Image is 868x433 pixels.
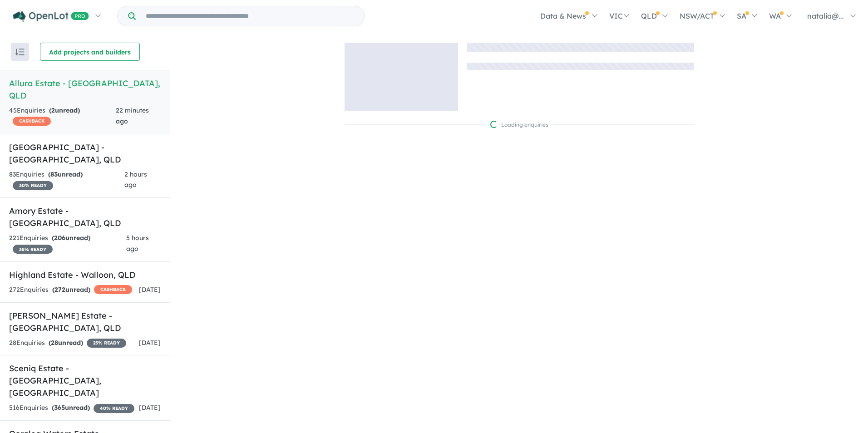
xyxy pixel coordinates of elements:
[490,120,548,129] div: Loading enquiries
[9,205,161,229] h5: Amory Estate - [GEOGRAPHIC_DATA] , QLD
[51,339,58,347] span: 28
[87,339,126,348] span: 25 % READY
[138,6,363,26] input: Try estate name, suburb, builder or developer
[9,338,126,349] div: 28 Enquir ies
[52,403,90,412] strong: ( unread)
[9,269,161,281] h5: Highland Estate - Walloon , QLD
[15,49,25,55] img: sort.svg
[9,169,124,191] div: 83 Enquir ies
[9,233,126,255] div: 221 Enquir ies
[9,310,161,334] h5: [PERSON_NAME] Estate - [GEOGRAPHIC_DATA] , QLD
[139,285,161,294] span: [DATE]
[52,285,90,294] strong: ( unread)
[13,245,53,254] span: 35 % READY
[54,403,65,412] span: 365
[9,285,132,295] div: 272 Enquir ies
[49,106,80,114] strong: ( unread)
[13,11,89,22] img: Openlot PRO Logo White
[124,170,147,189] span: 2 hours ago
[116,106,149,125] span: 22 minutes ago
[40,43,140,61] button: Add projects and builders
[807,11,844,20] span: natalia@...
[13,117,51,126] span: CASHBACK
[49,339,83,347] strong: ( unread)
[9,141,161,166] h5: [GEOGRAPHIC_DATA] - [GEOGRAPHIC_DATA] , QLD
[9,403,134,413] div: 516 Enquir ies
[9,105,116,127] div: 45 Enquir ies
[50,170,58,178] span: 83
[13,181,53,190] span: 30 % READY
[52,234,90,242] strong: ( unread)
[139,403,161,412] span: [DATE]
[9,362,161,399] h5: Sceniq Estate - [GEOGRAPHIC_DATA] , [GEOGRAPHIC_DATA]
[139,339,161,347] span: [DATE]
[94,404,134,413] span: 40 % READY
[51,106,55,114] span: 2
[54,234,65,242] span: 206
[94,285,132,294] span: CASHBACK
[126,234,149,253] span: 5 hours ago
[48,170,83,178] strong: ( unread)
[9,77,161,102] h5: Allura Estate - [GEOGRAPHIC_DATA] , QLD
[54,285,65,294] span: 272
